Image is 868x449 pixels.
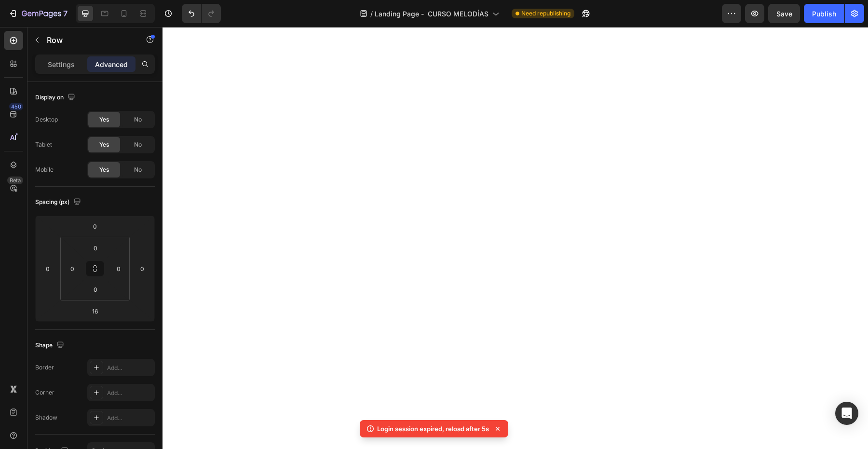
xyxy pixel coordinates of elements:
span: Landing Page - CURSO MELODÍAS [375,9,488,19]
div: Publish [812,9,836,19]
span: No [134,115,142,124]
div: Display on [35,91,77,104]
span: Yes [99,140,109,149]
p: Login session expired, reload after 5s [377,424,489,434]
span: / [370,9,373,19]
p: Settings [48,59,75,69]
span: No [134,140,142,149]
span: Yes [99,165,109,174]
iframe: Design area [163,27,868,449]
div: Desktop [35,115,58,124]
div: Add... [107,364,152,372]
input: 0px [65,261,80,276]
div: Border [35,363,54,372]
input: 0px [111,261,126,276]
div: Open Intercom Messenger [835,402,858,425]
input: 0 [85,219,105,233]
span: Save [776,10,792,18]
div: Beta [7,177,23,184]
p: Row [47,34,129,46]
div: 450 [9,103,23,110]
span: Need republishing [521,9,570,18]
input: 0 [135,261,149,276]
div: Mobile [35,165,54,174]
div: Tablet [35,140,52,149]
button: 7 [4,4,72,23]
p: Advanced [95,59,128,69]
p: 7 [63,8,68,19]
div: Spacing (px) [35,196,83,209]
input: 0px [86,241,105,255]
input: 0 [41,261,55,276]
div: Corner [35,388,54,397]
div: Add... [107,414,152,422]
input: 16 [85,304,105,318]
button: Save [768,4,800,23]
span: Yes [99,115,109,124]
div: Shape [35,339,66,352]
div: Undo/Redo [182,4,221,23]
input: 0px [86,282,105,297]
div: Add... [107,389,152,397]
div: Shadow [35,413,57,422]
span: No [134,165,142,174]
button: Publish [804,4,844,23]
